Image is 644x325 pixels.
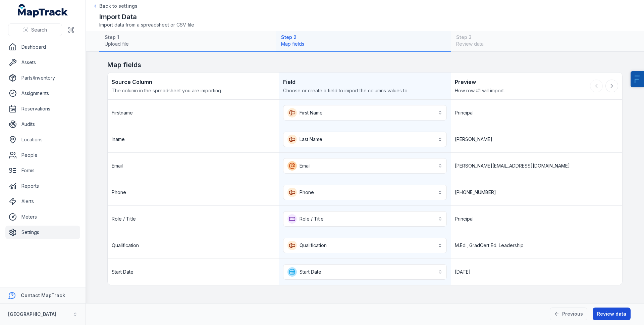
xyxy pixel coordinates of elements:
span: Back to settings [99,3,138,9]
button: Review data [593,308,631,320]
strong: Source Column [112,78,275,86]
span: Email [112,162,123,169]
strong: Step 2 [281,34,446,41]
h2: Map fields [107,60,623,69]
span: Upload file [105,41,270,47]
button: Previous [550,308,587,320]
button: Last Name [283,132,446,147]
a: Back to settings [93,3,138,9]
button: Step 2Map fields [276,31,451,52]
a: Settings [5,226,80,239]
button: Qualification [283,238,446,253]
span: Phone [112,189,126,196]
strong: Preview [455,78,590,86]
a: MapTrack [18,4,68,17]
span: Choose or create a field to import the columns values to. [283,87,446,94]
a: Meters [5,210,80,224]
a: Locations [5,133,80,146]
a: Dashboard [5,40,80,54]
button: Email [283,158,446,174]
a: Assignments [5,87,80,100]
span: Map fields [281,41,446,47]
a: Forms [5,164,80,177]
a: Audits [5,118,80,131]
span: The column in the spreadsheet you are importing. [112,87,275,94]
strong: Contact MapTrack [21,292,65,298]
a: Parts/Inventory [5,71,80,85]
button: First Name [283,105,446,121]
span: How row #1 will import. [455,87,590,94]
span: Firstname [112,109,133,116]
button: Step 1Upload file [99,31,276,52]
span: Start Date [112,269,133,275]
a: Reservations [5,102,80,115]
span: Search [31,27,47,33]
button: Phone [283,185,446,200]
a: Assets [5,56,80,69]
span: Role / Title [112,216,136,222]
button: Role / Title [283,211,446,227]
strong: [GEOGRAPHIC_DATA] [8,311,56,317]
span: Import data from a spreadsheet or CSV file [99,21,194,28]
a: Alerts [5,195,80,208]
span: lname [112,136,125,143]
h2: Import Data [99,12,194,21]
a: Reports [5,179,80,193]
strong: Field [283,78,446,86]
strong: Step 1 [105,34,270,41]
a: People [5,148,80,162]
span: Qualification [112,242,139,249]
button: Start Date [283,264,446,280]
button: Search [8,24,62,36]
